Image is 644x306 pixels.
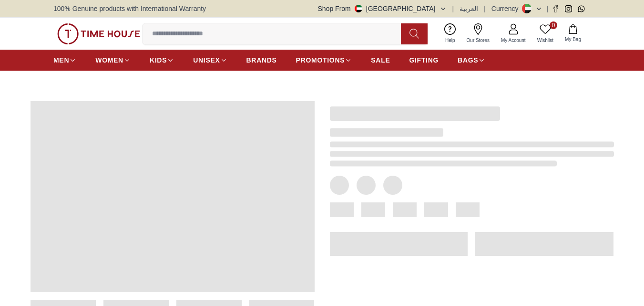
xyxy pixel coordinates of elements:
span: PROMOTIONS [296,55,345,65]
span: Wishlist [533,37,557,44]
a: Facebook [552,5,559,12]
a: KIDS [150,52,174,69]
span: UNISEX [193,55,220,65]
span: BAGS [458,55,478,65]
button: My Bag [559,22,587,45]
a: MEN [53,52,76,69]
a: SALE [371,52,390,69]
img: ... [57,23,140,44]
span: | [546,4,548,13]
span: 100% Genuine products with International Warranty [53,4,206,13]
button: Shop From[GEOGRAPHIC_DATA] [318,4,447,13]
span: MEN [53,55,69,65]
span: | [484,4,486,13]
a: Our Stores [461,21,495,46]
span: | [452,4,454,13]
div: Currency [491,4,522,13]
a: Whatsapp [578,5,585,12]
img: United Arab Emirates [355,5,362,12]
a: WOMEN [95,52,131,69]
span: SALE [371,55,390,65]
a: Help [440,21,461,46]
span: Help [441,37,459,44]
span: Our Stores [463,37,493,44]
a: GIFTING [409,52,439,69]
span: BRANDS [246,55,277,65]
button: العربية [460,4,478,13]
span: GIFTING [409,55,439,65]
span: My Bag [561,36,585,43]
a: UNISEX [193,52,227,69]
a: PROMOTIONS [296,52,352,69]
span: WOMEN [95,55,123,65]
a: BRANDS [246,52,277,69]
span: My Account [497,37,530,44]
a: 0Wishlist [532,21,559,46]
span: 0 [550,21,557,29]
a: BAGS [458,52,485,69]
a: Instagram [565,5,572,12]
span: KIDS [150,55,167,65]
